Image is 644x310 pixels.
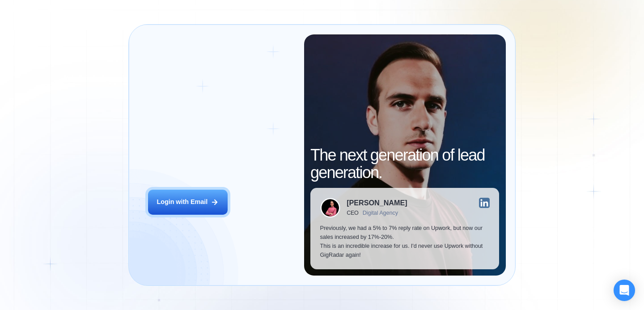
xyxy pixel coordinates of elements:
div: [PERSON_NAME] [347,199,407,206]
div: CEO [347,210,359,216]
p: Previously, we had a 5% to 7% reply rate on Upwork, but now our sales increased by 17%-20%. This ... [320,224,490,259]
button: Login with Email [148,190,228,215]
div: Login with Email [157,198,208,207]
div: Digital Agency [363,210,398,216]
div: Open Intercom Messenger [614,280,635,301]
h2: The next generation of lead generation. [310,146,499,182]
